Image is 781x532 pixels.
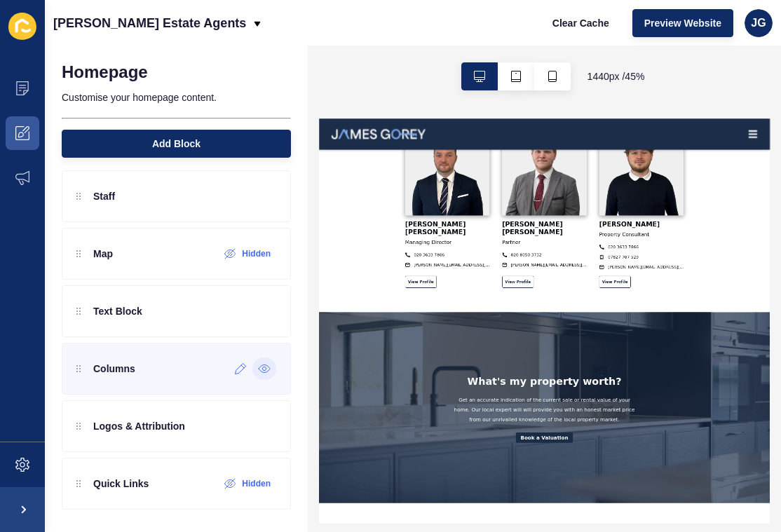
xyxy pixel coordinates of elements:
label: Hidden [242,478,271,489]
a: [PERSON_NAME] [PERSON_NAME] [193,229,382,264]
p: Customise your homepage content. [62,82,291,113]
h1: Homepage [62,62,148,82]
p: [PERSON_NAME] Estate Agents [53,6,246,41]
a: View Profile [410,353,481,379]
p: Managing Director [193,269,382,286]
img: logo [28,24,238,46]
a: [PERSON_NAME][EMAIL_ADDRESS][PERSON_NAME][DOMAIN_NAME] [430,321,600,334]
p: Partner [410,269,599,286]
a: logo [28,7,238,63]
a: 020 3633 7866 [647,281,716,294]
a: [PERSON_NAME][EMAIL_ADDRESS][DOMAIN_NAME] [212,321,383,334]
span: Add Block [152,137,201,151]
a: [PERSON_NAME] [PERSON_NAME] [410,229,599,264]
p: Staff [93,189,115,203]
span: JG [751,16,766,30]
span: Clear Cache [552,16,609,30]
a: 07827 707 529 [647,303,716,317]
a: View Profile [627,353,698,379]
span: 1440 px / 45 % [588,69,645,83]
button: Add Block [62,130,291,158]
img: Content card image [410,28,599,217]
a: 020 8050 3732 [430,299,498,312]
button: Clear Cache [541,9,621,37]
p: Logos & Attribution [93,419,185,433]
a: View Profile [193,353,264,379]
img: Content card image [193,28,382,217]
p: Text Block [93,304,142,318]
span: Preview Website [644,16,721,30]
p: Map [93,247,113,261]
p: Quick Links [93,477,149,491]
button: Preview Website [632,9,733,37]
label: Hidden [242,248,271,259]
a: 020 3633 7866 [212,299,281,312]
p: Columns [93,362,135,376]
